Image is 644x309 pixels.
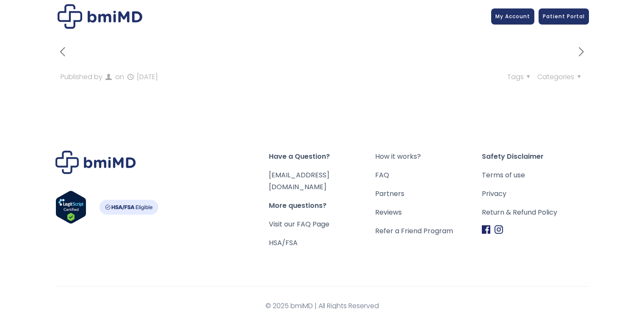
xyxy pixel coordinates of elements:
a: Privacy [482,188,589,200]
a: FAQ [375,169,482,181]
a: [EMAIL_ADDRESS][DOMAIN_NAME] [269,170,329,192]
span: My Account [495,13,530,20]
img: Verify Approval for www.bmimd.com [55,190,86,224]
a: Visit our FAQ Page [269,219,329,229]
a: How it works? [375,151,482,163]
img: 7ff6b6d9-9838-4a12-b97b-86ae284a9297 [58,4,142,29]
span: Categories [537,72,583,82]
a: Patient Portal [539,8,589,25]
span: Patient Portal [543,13,585,20]
span: Tags [507,72,533,82]
span: Published by [61,72,102,82]
a: Verify LegitScript Approval for www.bmimd.com [55,190,86,228]
img: Brand Logo [55,151,136,174]
a: next post [574,46,589,59]
img: Facebook [482,225,490,234]
span: Safety Disclaimer [482,151,589,163]
a: Refer a Friend Program [375,225,482,237]
i: author [104,72,113,82]
a: My Account [491,8,534,25]
a: Return & Refund Policy [482,207,589,218]
a: Terms of use [482,169,589,181]
i: previous post [55,44,70,59]
a: HSA/FSA [269,238,298,248]
img: Instagram [495,225,503,234]
img: HSA-FSA [99,200,158,215]
a: Reviews [375,207,482,218]
a: Partners [375,188,482,200]
span: More questions? [269,200,376,212]
span: Have a Question? [269,151,376,163]
time: [DATE] [137,72,158,82]
span: on [115,72,124,82]
i: next post [574,44,589,59]
a: previous post [55,46,70,59]
i: published [126,72,135,82]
